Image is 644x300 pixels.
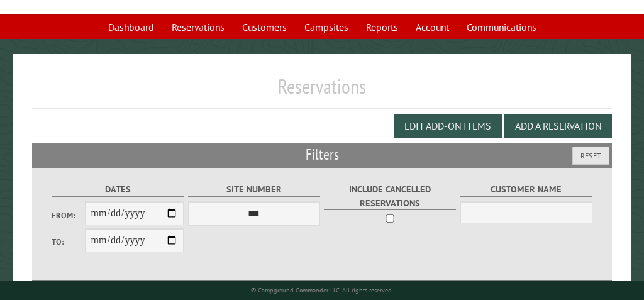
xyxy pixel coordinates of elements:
[32,143,612,167] h2: Filters
[235,15,294,39] a: Customers
[251,286,393,294] small: © Campground Commander LLC. All rights reserved.
[101,15,162,39] a: Dashboard
[459,15,544,39] a: Communications
[460,182,592,197] label: Customer Name
[572,147,609,165] button: Reset
[188,182,320,197] label: Site Number
[297,15,356,39] a: Campsites
[394,114,502,138] button: Edit Add-on Items
[52,236,85,248] label: To:
[52,182,184,197] label: Dates
[52,209,85,221] label: From:
[32,74,612,109] h1: Reservations
[164,15,232,39] a: Reservations
[324,182,456,210] label: Include Cancelled Reservations
[408,15,457,39] a: Account
[358,15,406,39] a: Reports
[504,114,612,138] button: Add a Reservation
